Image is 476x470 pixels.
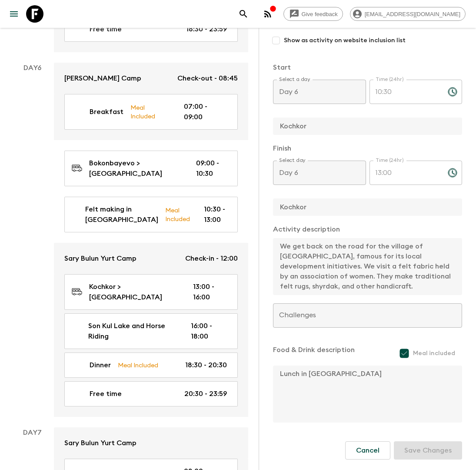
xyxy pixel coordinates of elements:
[54,427,248,459] a: Sary Bulun Yurt Camp
[64,352,238,378] a: DinnerMeal Included18:30 - 20:30
[54,63,248,94] a: [PERSON_NAME] CampCheck-out - 08:45
[130,103,170,121] p: Meal Included
[90,360,111,370] p: Dinner
[64,313,238,349] a: Son Kul Lake and Horse Riding16:00 - 18:00
[185,253,238,264] p: Check-in - 12:00
[64,17,238,42] a: Free time18:30 - 23:59
[350,7,466,21] div: [EMAIL_ADDRESS][DOMAIN_NAME]
[64,151,238,186] a: Bokonbayevo > [GEOGRAPHIC_DATA]09:00 - 10:30
[88,321,177,342] p: Son Kul Lake and Horse Riding
[165,205,190,224] p: Meal Included
[118,360,158,370] p: Meal Included
[64,197,238,232] a: Felt making in [GEOGRAPHIC_DATA]Meal Included10:30 - 13:00
[184,101,227,122] p: 07:00 - 09:00
[185,360,227,370] p: 18:30 - 20:30
[345,441,390,460] button: Cancel
[89,282,179,302] p: Kochkor > [GEOGRAPHIC_DATA]
[273,238,455,295] textarea: We get back on the road for the village of [GEOGRAPHIC_DATA], famous for its local development in...
[204,204,227,225] p: 10:30 - 13:00
[64,381,238,406] a: Free time20:30 - 23:59
[10,427,54,438] p: Day 7
[273,143,462,154] p: Finish
[273,224,462,235] p: Activity description
[10,63,54,73] p: Day 6
[235,5,252,23] button: search adventures
[90,107,123,117] p: Breakfast
[279,76,310,83] label: Select a day
[273,62,462,73] p: Start
[191,321,227,342] p: 16:00 - 18:00
[90,24,122,34] p: Free time
[64,253,136,264] p: Sary Bulun Yurt Camp
[376,76,404,83] label: Time (24hr)
[64,73,141,84] p: [PERSON_NAME] Camp
[273,345,355,362] p: Food & Drink description
[376,157,404,164] label: Time (24hr)
[369,161,441,185] input: hh:mm
[64,274,238,310] a: Kochkor > [GEOGRAPHIC_DATA]13:00 - 16:00
[85,204,158,225] p: Felt making in [GEOGRAPHIC_DATA]
[369,80,441,104] input: hh:mm
[360,11,465,17] span: [EMAIL_ADDRESS][DOMAIN_NAME]
[5,5,23,23] button: menu
[64,438,136,448] p: Sary Bulun Yurt Camp
[186,24,227,34] p: 18:30 - 23:59
[273,366,455,423] textarea: Lunch in [GEOGRAPHIC_DATA]
[54,243,248,274] a: Sary Bulun Yurt CampCheck-in - 12:00
[196,158,227,179] p: 09:00 - 10:30
[297,11,343,17] span: Give feedback
[193,282,227,302] p: 13:00 - 16:00
[283,7,343,21] a: Give feedback
[184,389,227,399] p: 20:30 - 23:59
[64,94,238,130] a: BreakfastMeal Included07:00 - 09:00
[279,157,306,164] label: Select day
[89,158,182,179] p: Bokonbayevo > [GEOGRAPHIC_DATA]
[90,389,122,399] p: Free time
[177,73,238,84] p: Check-out - 08:45
[413,349,455,358] span: Meal included
[284,36,406,45] span: Show as activity on website inclusion list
